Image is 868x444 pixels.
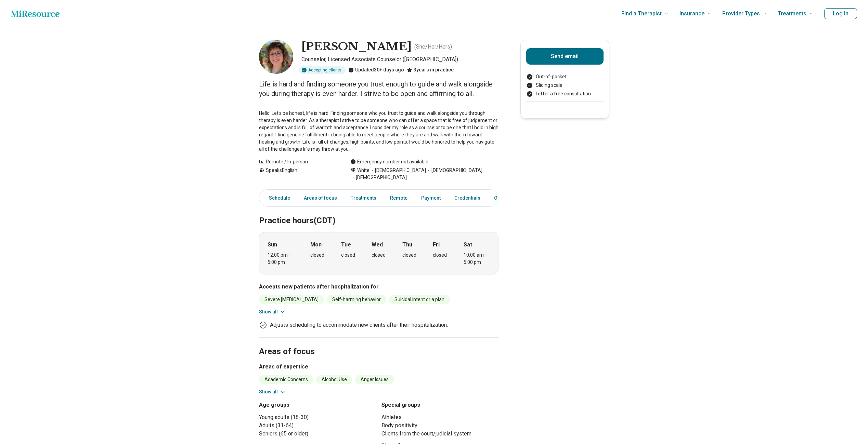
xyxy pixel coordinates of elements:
[259,430,376,438] li: Seniors (65 or older)
[259,199,498,227] h2: Practice hours (CDT)
[259,158,337,165] div: Remote / In-person
[464,252,490,266] div: 10:00 am – 5:00 pm
[259,167,337,181] div: Speaks English
[372,241,383,249] strong: Wed
[381,430,498,438] li: Clients from the court/judicial system
[348,66,404,74] div: Updated 30+ days ago
[301,55,498,64] p: Counselor, Licensed Associate Counselor ([GEOGRAPHIC_DATA])
[464,241,472,249] strong: Sat
[300,191,341,205] a: Areas of focus
[824,8,857,19] button: Log In
[433,252,447,259] div: closed
[526,82,604,89] li: Sliding scale
[355,375,394,384] li: Anger Issues
[490,191,515,205] a: Other
[299,66,346,74] div: Accepting clients
[310,241,322,249] strong: Mon
[526,73,604,80] li: Out-of-pocket
[301,40,412,54] h1: [PERSON_NAME]
[722,9,760,18] span: Provider Types
[259,413,376,421] li: Young adults (18-30)
[426,167,482,174] span: [DEMOGRAPHIC_DATA]
[526,73,604,97] ul: Payment options
[268,252,294,266] div: 12:00 pm – 5:00 pm
[261,191,294,205] a: Schedule
[526,48,604,65] button: Send email
[679,9,704,18] span: Insurance
[270,321,448,329] p: Adjusts scheduling to accommodate new clients after their hospitalization.
[341,252,355,259] div: closed
[389,295,450,304] li: Suicidal intent or a plan
[526,90,604,97] li: I offer a free consultation
[259,232,498,274] div: When does the program meet?
[370,167,426,174] span: [DEMOGRAPHIC_DATA]
[386,191,412,205] a: Remote
[259,308,286,315] button: Show all
[341,241,351,249] strong: Tue
[347,191,380,205] a: Treatments
[259,401,376,409] h3: Age groups
[402,241,412,249] strong: Thu
[259,329,498,358] h2: Areas of focus
[414,43,452,51] p: ( She/Her/Hers )
[407,66,454,74] div: 3 years in practice
[381,413,498,421] li: Athletes
[11,7,60,21] a: Home page
[350,174,407,181] span: [DEMOGRAPHIC_DATA]
[259,283,498,291] h3: Accepts new patients after hospitalization for
[259,295,324,304] li: Severe [MEDICAL_DATA]
[621,9,662,18] span: Find a Therapist
[450,191,484,205] a: Credentials
[433,241,440,249] strong: Fri
[259,40,293,74] img: Ashley Smith, Counselor
[268,241,277,249] strong: Sun
[350,158,428,165] div: Emergency number not available
[310,252,324,259] div: closed
[259,79,498,98] p: Life is hard and finding someone you trust enough to guide and walk alongside you during therapy ...
[327,295,386,304] li: Self-harming behavior
[259,375,313,384] li: Academic Concerns
[417,191,445,205] a: Payment
[259,363,498,371] h3: Areas of expertise
[372,252,386,259] div: closed
[402,252,416,259] div: closed
[259,421,376,430] li: Adults (31-64)
[259,110,498,153] p: Hello! Let's be honest, life is hard. Finding someone who you trust to guide and walk alongside y...
[381,401,498,409] h3: Special groups
[316,375,352,384] li: Alcohol Use
[259,388,286,395] button: Show all
[357,167,370,174] span: White
[381,421,498,430] li: Body positivity
[778,9,806,18] span: Treatments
